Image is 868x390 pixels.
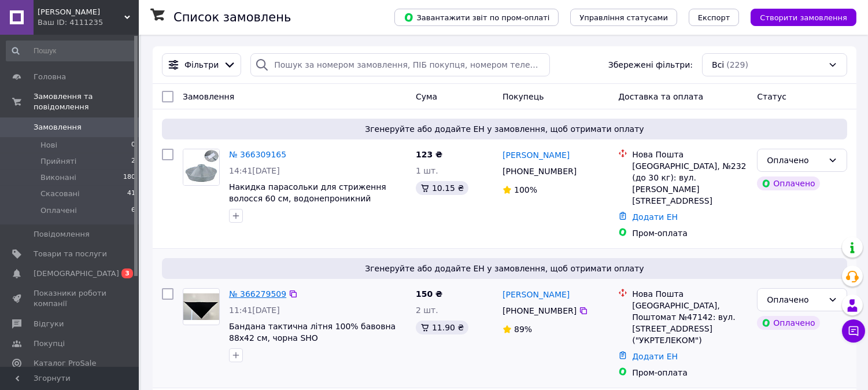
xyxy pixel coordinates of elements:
span: Замовлення [34,122,82,133]
div: [GEOGRAPHIC_DATA], Поштомат №47142: вул. [STREET_ADDRESS] ("УКРТЕЛЕКОМ") [632,300,748,346]
div: Оплачено [757,176,819,190]
span: 1 шт. [416,166,438,175]
span: 3 [121,268,133,278]
div: Оплачено [767,293,823,306]
span: Головна [34,72,66,82]
div: Оплачено [757,316,819,330]
span: Замовлення та повідомлення [34,91,139,112]
span: 6 [131,205,135,216]
span: Товари та послуги [34,249,107,259]
span: 123 ₴ [416,150,442,159]
a: № 366279509 [229,289,286,299]
span: ШО КУПИВ [38,7,124,17]
h1: Список замовлень [173,10,291,24]
a: Фото товару [183,288,220,325]
span: Статус [757,92,786,101]
a: № 366309165 [229,150,286,159]
span: Фільтри [184,59,219,71]
span: Покупець [503,92,544,101]
div: Нова Пошта [632,149,748,160]
span: 150 ₴ [416,289,442,299]
span: Показники роботи компанії [34,288,107,309]
a: Додати ЕН [632,352,678,361]
span: 180 [123,172,135,183]
button: Завантажити звіт по пром-оплаті [394,9,559,26]
a: Додати ЕН [632,212,678,222]
span: Експорт [698,13,730,22]
span: Покупці [34,339,65,349]
span: 14:41[DATE] [229,166,280,175]
a: Створити замовлення [739,12,856,21]
button: Чат з покупцем [842,319,865,343]
div: Нова Пошта [632,288,748,300]
a: [PERSON_NAME] [503,149,570,161]
span: 11:41[DATE] [229,306,280,315]
div: Оплачено [767,154,823,167]
span: 2 шт. [416,306,438,315]
span: Всі [712,59,724,71]
span: Створити замовлення [760,13,847,22]
div: 10.15 ₴ [416,181,468,195]
div: [GEOGRAPHIC_DATA], №232 (до 30 кг): вул. [PERSON_NAME][STREET_ADDRESS] [632,160,748,207]
span: Згенеруйте або додайте ЕН у замовлення, щоб отримати оплату [167,263,843,274]
a: [PERSON_NAME] [503,289,570,300]
span: Замовлення [183,92,234,101]
span: Завантажити звіт по пром-оплаті [404,12,549,23]
button: Експорт [689,9,740,26]
div: [PHONE_NUMBER] [500,163,579,179]
span: 0 [131,140,135,150]
span: Cума [416,92,437,101]
span: Прийняті [40,156,76,167]
span: (229) [726,60,748,69]
button: Створити замовлення [751,9,856,26]
span: Згенеруйте або додайте ЕН у замовлення, щоб отримати оплату [167,123,843,135]
span: Нові [40,140,57,150]
span: Каталог ProSale [34,358,96,369]
span: Виконані [40,172,76,183]
span: 89% [514,325,532,334]
img: Фото товару [183,149,219,185]
span: 100% [514,185,537,194]
span: Збережені фільтри: [608,59,693,71]
span: Оплачені [40,205,77,216]
a: Накидка парасольки для стриження волосся 60 см, водонепроникний фартух, складаний SHO [229,182,386,215]
input: Пошук за номером замовлення, ПІБ покупця, номером телефону, Email, номером накладної [250,53,550,76]
span: Відгуки [34,319,64,329]
div: Ваш ID: 4111235 [38,17,139,28]
a: Бандана тактична літня 100% бавовна 88х42 см, чорна SHO [229,322,396,343]
a: Фото товару [183,149,220,186]
div: Пром-оплата [632,227,748,239]
span: 2 [131,156,135,167]
img: Фото товару [183,293,219,321]
div: 11.90 ₴ [416,321,468,334]
input: Пошук [6,41,136,61]
span: Доставка та оплата [618,92,703,101]
span: Скасовані [40,189,80,199]
span: Повідомлення [34,229,90,240]
span: Управління статусами [579,13,668,22]
span: [DEMOGRAPHIC_DATA] [34,268,119,279]
div: [PHONE_NUMBER] [500,303,579,319]
button: Управління статусами [570,9,677,26]
span: 41 [127,189,135,199]
div: Пром-оплата [632,367,748,378]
